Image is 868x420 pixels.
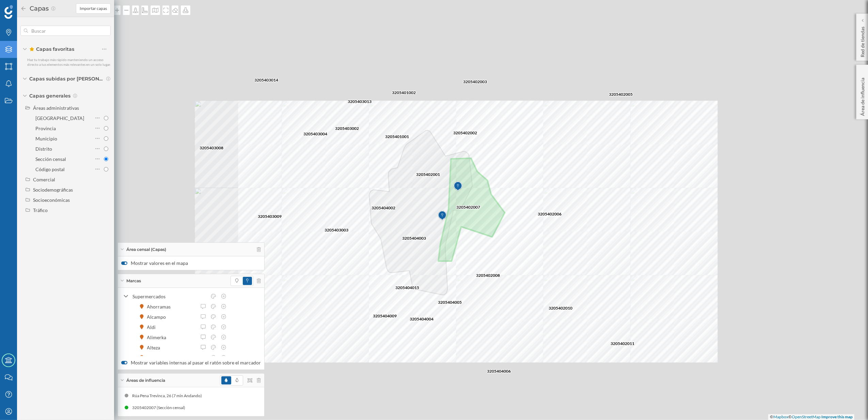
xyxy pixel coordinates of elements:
div: Ametller Origen [147,354,185,361]
div: © © [768,414,854,420]
img: Marker [438,209,446,223]
div: [GEOGRAPHIC_DATA] [35,115,84,121]
h2: Capas [27,3,51,14]
span: Soporte [14,5,38,11]
span: Capas subidas por [PERSON_NAME] [29,75,104,82]
div: Alcampo [147,313,170,320]
span: Haz tu trabajo más rápido manteniendo un acceso directo a tus elementos más relevantes en un solo... [27,58,111,66]
input: Sección censal [104,157,108,161]
span: Áreas de influencia [126,377,165,384]
div: Alteza [147,344,164,351]
div: Municipio [35,136,57,141]
input: Código postal [104,167,108,171]
div: Rúa Pena Trevinca, 26 (7 min Andando) [132,392,205,399]
div: Socioeconómicas [33,197,70,203]
input: [GEOGRAPHIC_DATA] [104,116,108,120]
div: 3205402007 (Sección censal) [132,404,189,411]
span: Área censal (Capas) [126,246,166,253]
div: Aldi [147,324,159,331]
div: Sociodemográficas [33,187,73,193]
span: Marcas [126,278,141,284]
input: Provincia [104,126,108,131]
div: Distrito [35,146,52,152]
a: OpenStreetMap [792,414,821,419]
input: Municipio [104,136,108,141]
span: Capas favoritas [29,46,74,52]
img: Marker [454,180,462,193]
p: Red de tiendas [859,24,866,57]
input: Distrito [104,147,108,151]
span: Capas generales [29,92,70,99]
a: Mapbox [773,414,788,419]
div: Tráfico [33,207,48,213]
span: Importar capas [80,5,107,12]
div: Supermercados [132,293,207,300]
div: Áreas administrativas [33,105,79,111]
a: Improve this map [821,414,853,419]
div: Ahorramas [147,303,174,310]
div: Código postal [35,166,65,172]
label: Mostrar variables internas al pasar el ratón sobre el marcador [121,359,261,366]
label: Mostrar valores en el mapa [121,260,261,267]
div: Provincia [35,125,56,131]
div: Sección censal [35,156,66,162]
img: Geoblink Logo [4,5,13,19]
div: Comercial [33,177,55,182]
p: Área de influencia [859,75,866,116]
div: Alimerka [147,334,170,341]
